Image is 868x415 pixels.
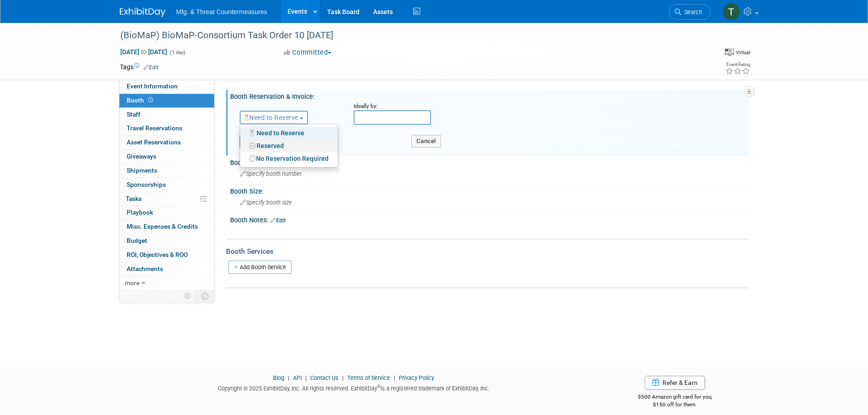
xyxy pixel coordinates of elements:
[119,206,214,220] a: Playbook
[119,220,214,234] a: Misc. Expenses & Credits
[230,156,749,167] div: Booth Number:
[657,47,751,61] div: Event Format
[340,374,346,381] span: |
[127,138,181,146] span: Asset Reservations
[146,97,155,103] span: Booth not reserved yet
[228,261,292,274] a: Add Booth Service
[271,217,286,224] a: Edit
[120,62,159,72] td: Tags
[725,62,750,67] div: Event Rating
[281,48,335,57] button: Committed
[127,153,156,160] span: Giveaways
[240,139,338,152] a: Reserved
[230,90,749,101] div: Booth Reservation & Invoice:
[347,374,390,381] a: Terms of Service
[310,374,339,381] a: Contact Us
[127,167,157,174] span: Shipments
[119,94,214,108] a: Booth
[127,223,198,230] span: Misc. Expenses & Credits
[240,199,292,206] span: Specify booth size
[119,248,214,262] a: ROI, Objectives & ROO
[119,192,214,206] a: Tasks
[723,3,740,20] img: Tyler Bulin
[286,374,292,381] span: |
[669,4,711,20] a: Search
[144,64,159,71] a: Edit
[119,277,214,290] a: more
[399,374,434,381] a: Privacy Policy
[127,181,166,188] span: Sponsorships
[601,387,749,408] div: $500 Amazon gift card for you,
[240,152,338,165] a: No Reservation Required
[645,376,705,389] a: Refer & Earn
[273,374,284,381] a: Blog
[681,9,702,15] span: Search
[127,209,153,216] span: Playbook
[120,48,168,56] span: [DATE] [DATE]
[377,384,380,389] sup: ®
[303,374,309,381] span: |
[119,108,214,122] a: Staff
[119,234,214,248] a: Budget
[240,111,308,124] button: Need to Reserve
[117,27,697,44] div: (BioMaP) BioMaP-Consortium Task Order 10 [DATE]
[139,48,148,56] span: to
[180,290,196,302] td: Personalize Event Tab Strip
[127,124,182,132] span: Travel Reservations
[226,246,749,256] div: Booth Services
[725,47,750,56] div: Event Format
[126,195,142,202] span: Tasks
[127,265,163,272] span: Attachments
[127,111,140,118] span: Staff
[119,122,214,135] a: Travel Reservations
[119,164,214,178] a: Shipments
[127,82,178,90] span: Event Information
[411,135,441,148] button: Cancel
[119,150,214,164] a: Giveaways
[735,49,750,56] div: Virtual
[230,213,749,225] div: Booth Notes:
[195,290,214,302] td: Toggle Event Tabs
[176,8,267,15] span: Mfg. & Threat Countermeasures
[240,127,338,139] a: Need to Reserve
[244,114,298,121] span: Need to Reserve
[120,8,165,17] img: ExhibitDay
[125,279,139,287] span: more
[169,50,185,56] span: (1 day)
[293,374,302,381] a: API
[354,102,727,110] div: Ideally by:
[119,178,214,192] a: Sponsorships
[127,251,188,258] span: ROI, Objectives & ROO
[391,374,397,381] span: |
[120,382,588,393] div: Copyright © 2025 ExhibitDay, Inc. All rights reserved. ExhibitDay is a registered trademark of Ex...
[119,80,214,93] a: Event Information
[601,401,749,409] div: $150 off for them.
[230,184,749,196] div: Booth Size:
[127,97,155,104] span: Booth
[240,170,302,177] span: Specify booth number
[119,262,214,276] a: Attachments
[127,237,147,244] span: Budget
[119,136,214,149] a: Asset Reservations
[725,49,734,56] img: Format-Virtual.png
